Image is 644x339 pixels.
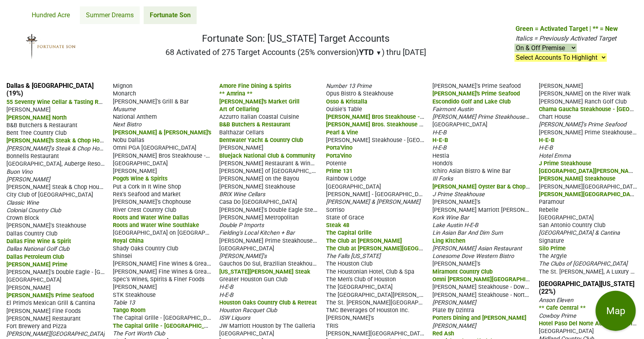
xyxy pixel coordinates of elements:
[6,122,77,129] span: B&B Butchers & Restaurant
[220,330,275,337] span: [GEOGRAPHIC_DATA]
[326,83,372,89] span: Number 13 Prime
[432,199,480,205] span: [PERSON_NAME]'s
[432,283,553,290] span: [PERSON_NAME] Steakhouse - Downtown ATX
[326,214,364,221] span: State of Grace
[6,114,67,121] span: [PERSON_NAME] North
[326,199,420,205] span: [PERSON_NAME] & [PERSON_NAME]
[6,199,39,206] span: Classic Wine
[539,229,620,236] span: [GEOGRAPHIC_DATA] & Cantina
[432,106,473,113] span: Fairmont Austin
[113,276,204,283] span: Spec's Wines, Spirits & Finer Foods
[432,307,474,314] span: Plate By Dzintra
[326,284,393,290] span: The [GEOGRAPHIC_DATA]
[6,261,67,268] span: [PERSON_NAME] Prime
[539,260,628,267] span: The Clubs of [GEOGRAPHIC_DATA]
[220,307,277,314] span: Houston Racquet Club
[220,175,300,182] span: [PERSON_NAME] on the Bayou
[113,175,167,182] span: Pogo's Wine & Spirits
[539,238,565,244] span: Signature
[326,268,414,275] span: The Houstonian Hotel, Club & Spa
[113,106,136,113] span: Musume
[326,152,352,159] span: Porta'vino
[26,34,76,60] img: Fortunate Son
[113,268,227,275] span: [PERSON_NAME] Fine Wines & Great Spirits
[113,253,132,260] span: Shinsei
[326,106,362,113] span: Ouisie's Table
[326,190,430,198] span: [PERSON_NAME] - [GEOGRAPHIC_DATA]
[539,90,631,97] span: [PERSON_NAME] on the River Walk
[6,300,95,307] span: El Primo's Mexican Grill & Cantina
[26,6,76,24] a: Hundred Acre
[432,253,514,260] span: Lonesome Dove Western Bistro
[113,199,191,205] span: [PERSON_NAME]'s Chophouse
[326,183,381,190] span: [GEOGRAPHIC_DATA]
[376,49,382,57] span: ▼
[326,98,367,105] span: Osso & Kristalla
[6,153,59,160] span: Bonnells Restaurant
[326,253,381,260] span: The Falls [US_STATE]
[220,237,344,244] span: [PERSON_NAME] Prime Steakhouse & Wine Bar
[220,114,300,120] span: Azzurro Italian Coastal Cuisine
[432,152,449,159] span: Hestia
[220,121,291,128] span: B&B Butchers & Restaurant
[326,207,344,213] span: Sorriso
[6,191,93,198] span: City Club of [GEOGRAPHIC_DATA]
[6,254,64,260] span: Dallas Petroleum Club
[113,307,145,314] span: Tango Room
[220,129,264,136] span: Balthazar Cellars
[326,168,353,175] span: Prime 131
[6,98,110,106] span: 55 Seventy Wine Cellar & Tasting Room
[113,83,132,89] span: Mignon
[326,160,346,167] span: Potente
[6,284,51,291] span: [PERSON_NAME]
[326,129,358,136] span: Pearl & Vine
[113,168,157,175] span: [PERSON_NAME]
[432,121,487,128] span: [GEOGRAPHIC_DATA]
[113,114,157,120] span: National Anthem
[113,207,176,213] span: River Crest Country Club
[432,183,541,190] span: [PERSON_NAME] Oyster Bar & Chophouse
[220,206,335,213] span: [PERSON_NAME]'s Double Eagle Steakhouse
[539,144,553,151] span: H-E-B
[220,159,324,167] span: [PERSON_NAME] Restaurant & Wine Bar
[326,120,450,128] span: [PERSON_NAME] Bros. Steakhouse - Downtown
[220,299,317,306] span: Houston Oaks Country Club & Retreat
[220,260,319,267] span: Gauchos Do Sul, Brazilian Steakhouse
[113,284,157,290] span: [PERSON_NAME]
[539,199,565,205] span: Paramour
[432,330,454,337] span: Red Ash
[113,137,144,144] span: Nobu Dallas
[113,160,168,167] span: [GEOGRAPHIC_DATA]
[6,323,67,330] span: Fort Brewery and Pizza
[326,307,410,314] span: TMC Beverages Of Houston Inc.
[220,268,311,275] span: [US_STATE][PERSON_NAME] Steak
[432,113,555,120] span: [PERSON_NAME] Prime Steakhouse & Wine Bar
[220,137,304,144] span: Bentwater Yacht & Country Club
[432,238,465,244] span: Ling Kitchen
[326,276,396,283] span: The Men's Club of Houston
[539,328,594,335] span: [GEOGRAPHIC_DATA]
[220,323,316,329] span: JW Marriott Houston by The Galleria
[516,25,618,32] span: Green = Activated Target | ** = New
[6,308,81,315] span: [PERSON_NAME] Fine Foods
[113,222,199,229] span: Roots and Water Wine Southlake
[432,291,551,298] span: [PERSON_NAME] Steakhouse - Northside ATX
[6,82,94,97] a: Dallas & [GEOGRAPHIC_DATA] (19%)
[113,314,218,321] span: The Capital Grille - [GEOGRAPHIC_DATA]
[326,323,338,329] span: TRIS
[113,299,135,306] span: Table 13
[6,315,81,322] span: [PERSON_NAME] Restaurant
[596,291,636,331] button: Map
[326,315,374,321] span: [PERSON_NAME]'s
[6,130,67,136] span: Bent Tree Country Club
[326,291,495,298] span: The [GEOGRAPHIC_DATA][PERSON_NAME], [GEOGRAPHIC_DATA]
[113,191,181,198] span: Rex's Seafood and Market
[539,280,635,295] a: [GEOGRAPHIC_DATA][US_STATE] (22%)
[432,268,493,275] span: Miramont Country Club
[6,230,57,237] span: Dallas Country Club
[516,35,617,42] span: Italics = Previously Activated Target
[539,152,571,159] span: Hotel Emma
[432,229,503,236] span: Lin Asian Bar And Dim Sum
[113,98,189,105] span: [PERSON_NAME]'s Grill & Bar
[432,175,453,182] span: III Forks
